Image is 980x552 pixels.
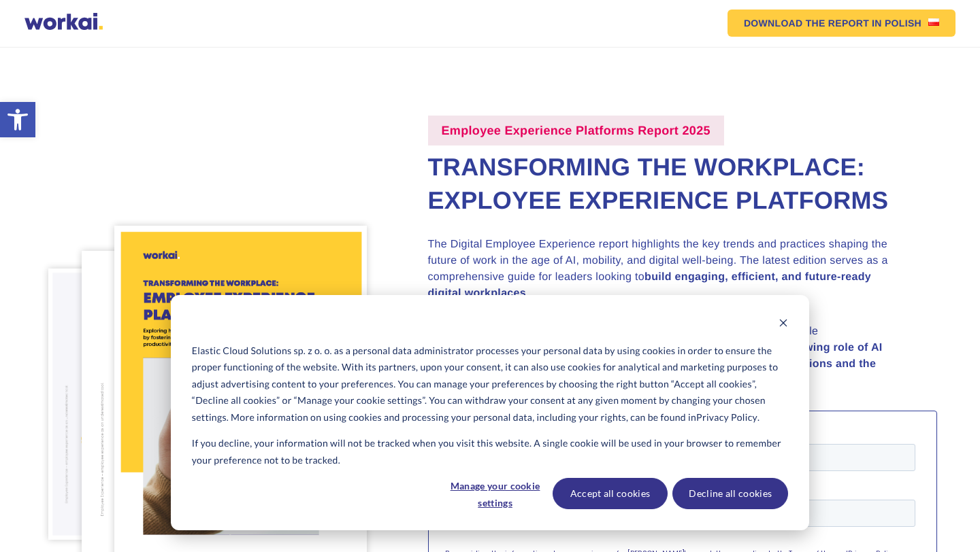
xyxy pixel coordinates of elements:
[553,478,668,509] button: Accept all cookies
[928,18,939,26] img: Polish flag
[728,10,955,37] a: DOWNLOAD THE REPORTIN POLISHPolish flag
[238,56,290,69] span: Last name
[344,121,389,131] a: Terms of Use
[779,316,788,333] button: Dismiss cookie banner
[428,271,871,299] strong: build engaging, efficient, and future-ready digital workplaces
[192,435,788,468] p: If you decline, your information will not be tracked when you visit this website. A single cookie...
[428,237,904,302] p: The Digital Employee Experience report highlights the key trends and practices shaping the future...
[192,343,788,426] p: Elastic Cloud Solutions sp. z o. o. as a personal data administrator processes your personal data...
[428,116,724,145] label: Employee Experience Platforms Report 2025
[238,72,471,99] input: Your last name
[672,478,788,509] button: Decline all cookies
[428,151,938,217] h2: Transforming the Workplace: Exployee Experience Platforms
[17,179,77,189] p: email messages
[171,295,809,530] div: Cookie banner
[744,18,869,28] em: DOWNLOAD THE REPORT
[48,269,240,540] img: DEX-2024-str-30.png
[696,409,757,426] a: Privacy Policy
[403,121,451,131] a: Privacy Policy
[443,478,548,509] button: Manage your cookie settings
[3,180,12,189] input: email messages*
